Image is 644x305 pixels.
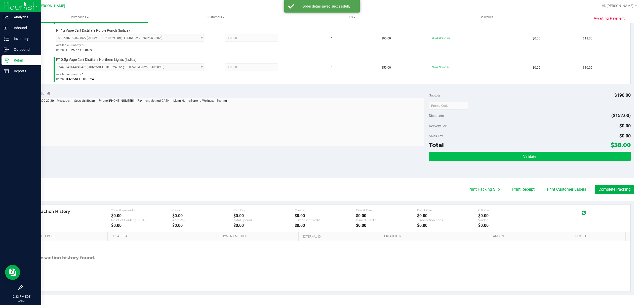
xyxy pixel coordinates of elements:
[298,232,380,241] th: External ID
[295,208,356,212] div: Check
[4,36,9,41] inline-svg: Inventory
[429,141,444,148] span: Total
[172,218,233,222] div: AeroPay
[148,12,283,23] a: Customers
[594,16,625,21] span: Awaiting Payment
[356,213,417,218] div: $0.00
[111,223,172,228] div: $0.00
[478,213,539,218] div: $0.00
[417,208,478,212] div: Debit Card
[221,234,296,238] a: Payment Method
[283,12,419,23] a: Tills
[429,111,444,120] span: Discounts
[595,185,634,194] button: Complete Packing
[384,234,487,238] a: Created By
[233,213,295,218] div: $0.00
[295,218,356,222] div: Customer Credit
[56,71,212,81] div: Available Quantity:
[381,65,391,70] span: $50.00
[56,48,65,52] span: Batch:
[65,48,92,52] span: APR25PPU02-0429
[356,223,417,228] div: $0.00
[5,265,20,280] iframe: Resource center
[478,218,539,222] div: Voided
[56,28,130,33] span: FT 1g Vape Cart Distillate Purple Punch (Indica)
[611,113,631,118] span: ($152.00)
[523,155,536,159] span: Validate
[602,4,634,8] span: Hi, [PERSON_NAME]!
[465,185,503,194] button: Print Packing Slip
[432,37,450,39] span: 80cart: 80% off line
[111,208,172,212] div: Total Payments
[619,133,631,138] span: $0.00
[432,66,450,68] span: 80cart: 80% off line
[331,65,333,70] span: 1
[356,208,417,212] div: Credit Card
[56,77,65,81] span: Batch:
[26,241,95,275] div: No transaction history found.
[493,234,569,238] a: Amount
[619,123,631,128] span: $0.00
[172,223,233,228] div: $0.00
[583,36,592,41] span: $18.00
[429,124,447,128] span: Delivery Fee
[297,4,356,9] div: Order detail saved successfully
[583,65,592,70] span: $10.00
[4,69,9,74] inline-svg: Reports
[2,294,39,299] p: 12:33 PM EDT
[30,234,106,238] a: Transaction ID
[111,218,172,222] div: Point of Banking (POB)
[509,185,538,194] button: Print Receipt
[172,208,233,212] div: Cash
[417,223,478,228] div: $0.00
[65,77,94,81] span: JUN25NOL01B-0624
[112,234,215,238] a: Created At
[417,218,478,222] div: Transaction Fees
[331,36,333,41] span: 1
[111,213,172,218] div: $0.00
[381,36,391,41] span: $90.00
[284,15,419,20] span: Tills
[233,218,295,222] div: Total Spendr
[478,223,539,228] div: $0.00
[575,234,623,238] a: Txn Fee
[295,213,356,218] div: $0.00
[9,36,39,42] p: Inventory
[82,73,84,76] span: 6
[2,299,39,303] p: [DATE]
[544,185,589,194] button: Print Customer Labels
[295,223,356,228] div: $0.00
[12,12,148,23] a: Purchases
[56,42,212,52] div: Available Quantity:
[417,213,478,218] div: $0.00
[429,93,441,97] span: Subtotal
[82,43,84,47] span: 5
[473,15,500,20] span: Deliveries
[148,15,283,20] span: Customers
[4,58,9,63] inline-svg: Retail
[9,14,39,20] p: Analytics
[4,25,9,30] inline-svg: Inbound
[4,47,9,52] inline-svg: Outbound
[533,36,540,41] span: $0.00
[9,68,39,74] p: Reports
[614,92,631,98] span: $190.00
[9,46,39,53] p: Outbound
[533,65,540,70] span: $0.00
[356,218,417,222] div: Issued Credit
[9,57,39,63] p: Retail
[478,208,539,212] div: Gift Card
[172,213,233,218] div: $0.00
[429,102,468,110] input: Promo Code
[429,134,443,138] span: Sales Tax
[37,4,65,8] span: [PERSON_NAME]
[429,152,631,161] button: Validate
[56,57,137,62] span: FT 0.5g Vape Cart Distillate Northern Lights (Indica)
[4,15,9,20] inline-svg: Analytics
[233,223,295,228] div: $0.00
[233,208,295,212] div: CanPay
[12,15,148,20] span: Purchases
[9,25,39,31] p: Inbound
[419,12,554,23] a: Deliveries
[611,141,631,148] span: $38.00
